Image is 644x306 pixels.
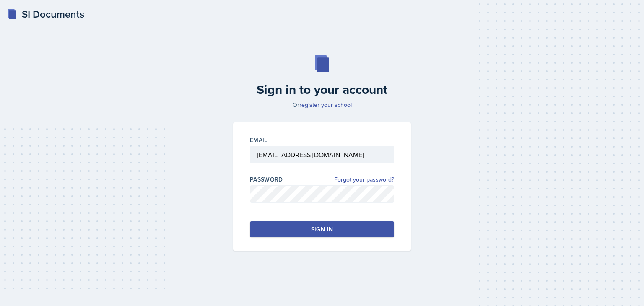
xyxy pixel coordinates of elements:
[250,175,283,184] label: Password
[334,175,394,184] a: Forgot your password?
[250,136,267,144] label: Email
[7,7,84,22] a: SI Documents
[228,101,416,109] p: Or
[311,225,333,233] div: Sign in
[250,221,394,237] button: Sign in
[299,101,352,109] a: register your school
[250,146,394,163] input: Email
[228,82,416,97] h2: Sign in to your account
